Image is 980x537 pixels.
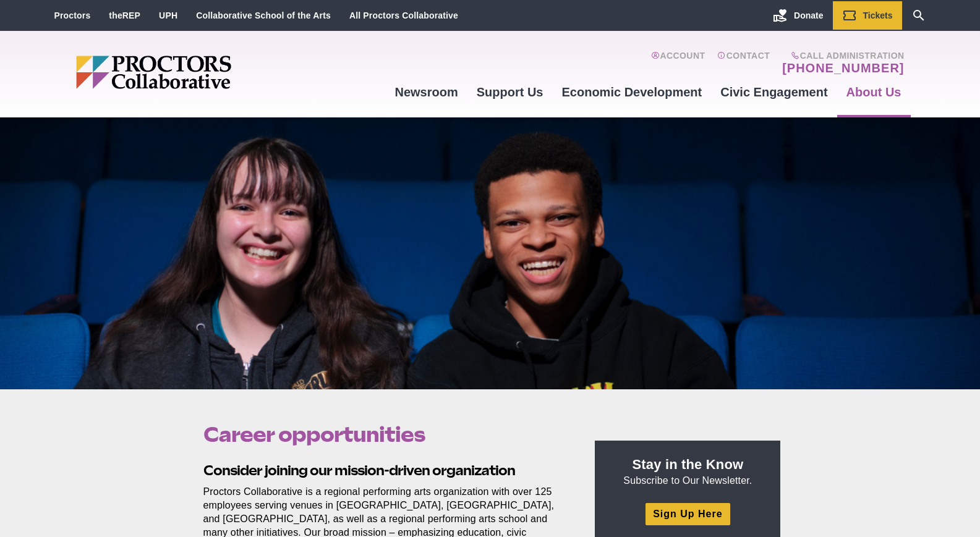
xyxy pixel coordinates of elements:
a: theREP [109,11,140,20]
a: Tickets [833,1,902,30]
span: Donate [794,11,823,20]
a: Donate [764,1,832,30]
strong: Consider joining our mission-driven organization [203,462,515,478]
a: Contact [717,51,770,75]
a: Collaborative School of the Arts [196,11,331,20]
span: Call Administration [778,51,904,61]
a: Account [651,51,705,75]
a: Economic Development [553,75,712,109]
a: Support Us [467,75,553,109]
a: [PHONE_NUMBER] [782,61,904,75]
a: Newsroom [385,75,467,109]
strong: Stay in the Know [633,457,744,472]
a: All Proctors Collaborative [349,11,458,20]
a: About Us [837,75,911,109]
a: Search [902,1,935,30]
h1: Career opportunities [203,423,567,446]
span: Tickets [863,11,893,20]
a: Sign Up Here [646,503,730,525]
a: Proctors [54,11,91,20]
a: UPH [159,11,177,20]
p: Subscribe to Our Newsletter. [610,455,765,488]
img: Proctors logo [76,56,326,89]
a: Civic Engagement [711,75,837,109]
